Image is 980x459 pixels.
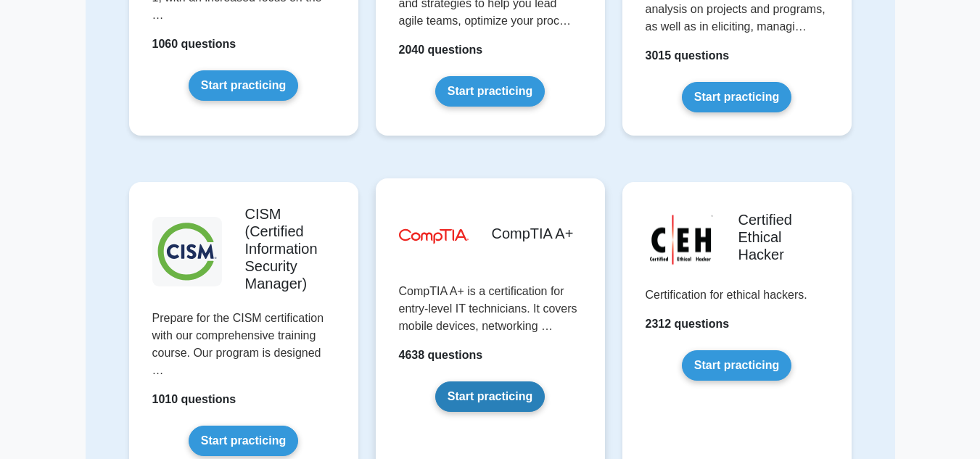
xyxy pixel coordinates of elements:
a: Start practicing [682,350,791,381]
a: Start practicing [189,426,298,456]
a: Start practicing [682,82,791,112]
a: Start practicing [435,76,545,107]
a: Start practicing [435,381,545,412]
a: Start practicing [189,70,298,101]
